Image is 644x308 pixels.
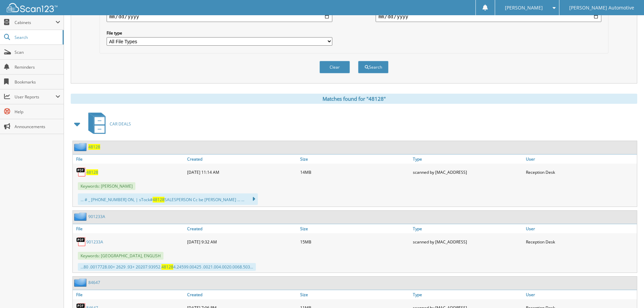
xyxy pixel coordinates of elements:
a: User [524,290,637,299]
button: Clear [319,61,350,73]
span: [PERSON_NAME] Automotive [569,6,634,10]
span: Announcements [15,124,60,129]
a: 84647 [88,280,100,285]
span: Bookmarks [15,79,60,85]
a: 48128 [86,169,98,175]
span: Keywords: [GEOGRAPHIC_DATA], ENGLISH [78,252,163,260]
img: folder2.png [74,278,88,287]
div: [DATE] 11:14 AM [185,165,298,179]
input: start [107,11,332,22]
a: CAR DEALS [84,111,131,137]
a: 901233A [86,239,103,245]
span: [PERSON_NAME] [505,6,543,10]
span: CAR DEALS [110,121,131,127]
a: User [524,224,637,233]
a: Size [298,290,411,299]
div: Reception Desk [524,235,637,248]
a: Created [185,290,298,299]
div: Reception Desk [524,165,637,179]
span: Help [15,109,60,115]
span: 48128 [153,197,164,203]
img: PDF.png [76,167,86,177]
a: Type [411,290,524,299]
input: end [376,11,601,22]
span: Scan [15,49,60,55]
span: 48128 [161,264,173,270]
a: User [524,155,637,164]
a: 901233A [88,214,105,219]
label: File type [107,30,332,36]
div: Matches found for "48128" [71,94,637,104]
span: Keywords: [PERSON_NAME] [78,182,135,190]
a: Type [411,155,524,164]
a: Created [185,155,298,164]
a: 48128 [88,144,100,150]
a: File [73,155,185,164]
span: User Reports [15,94,55,100]
span: Search [15,34,59,40]
div: 15MB [298,235,411,248]
span: Reminders [15,64,60,70]
span: Cabinets [15,20,55,25]
a: Created [185,224,298,233]
img: scan123-logo-white.svg [7,3,58,12]
img: folder2.png [74,212,88,221]
a: Type [411,224,524,233]
div: scanned by [MAC_ADDRESS] [411,165,524,179]
div: ...80 .0017728.00+ 2629 .93+ 20207.93952. 4.24599.00425 .0021.004.0020.0068.503... [78,263,256,271]
div: [DATE] 9:32 AM [185,235,298,248]
div: 14MB [298,165,411,179]
iframe: Chat Widget [610,276,644,308]
a: Size [298,155,411,164]
button: Search [358,61,388,73]
div: ... # _ [PHONE_NUMBER] ON, | sTock# SALESPERSON Cc be [PERSON_NAME] ... ... [78,193,258,205]
a: File [73,224,185,233]
a: Size [298,224,411,233]
img: folder2.png [74,143,88,151]
div: scanned by [MAC_ADDRESS] [411,235,524,248]
img: PDF.png [76,237,86,247]
a: File [73,290,185,299]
